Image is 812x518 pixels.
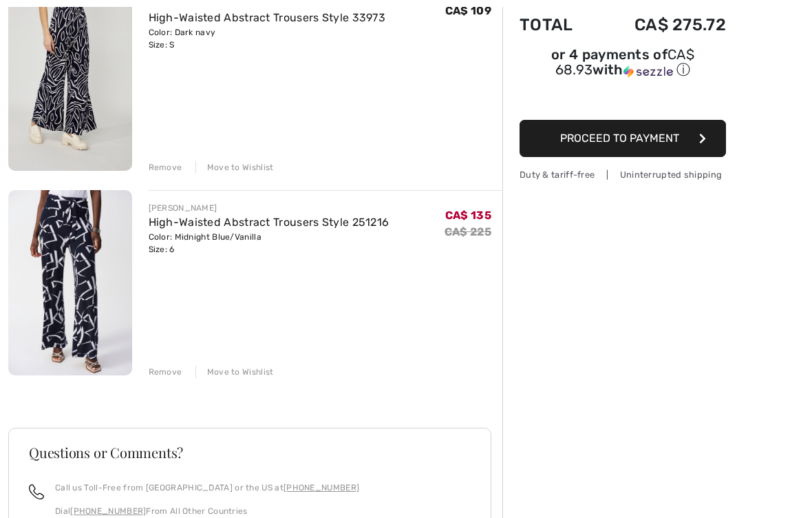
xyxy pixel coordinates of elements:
div: Remove [149,366,182,378]
div: Remove [149,161,182,174]
div: Move to Wishlist [195,161,274,174]
td: Total [520,1,595,48]
iframe: PayPal-paypal [520,84,726,115]
span: CA$ 135 [445,209,491,222]
p: Call us Toll-Free from [GEOGRAPHIC_DATA] or the US at [55,481,359,494]
div: or 4 payments of with [520,48,726,79]
div: Move to Wishlist [195,366,274,378]
a: High-Waisted Abstract Trousers Style 33973 [149,11,386,24]
s: CA$ 225 [445,225,491,238]
span: CA$ 109 [445,4,491,17]
a: High-Waisted Abstract Trousers Style 251216 [149,216,389,229]
img: Sezzle [623,65,673,78]
td: CA$ 275.72 [595,1,726,48]
a: [PHONE_NUMBER] [70,506,146,516]
div: or 4 payments ofCA$ 68.93withSezzle Click to learn more about Sezzle [520,48,726,84]
button: Proceed to Payment [520,120,726,157]
span: Proceed to Payment [560,132,679,145]
a: [PHONE_NUMBER] [284,483,359,493]
div: Duty & tariff-free | Uninterrupted shipping [520,168,726,181]
div: [PERSON_NAME] [149,202,389,214]
img: call [29,484,44,499]
div: Color: Dark navy Size: S [149,26,386,51]
span: CA$ 68.93 [555,46,694,78]
h3: Questions or Comments? [29,446,471,459]
div: Color: Midnight Blue/Vanilla Size: 6 [149,231,389,256]
img: High-Waisted Abstract Trousers Style 251216 [8,190,132,375]
p: Dial From All Other Countries [55,505,359,517]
